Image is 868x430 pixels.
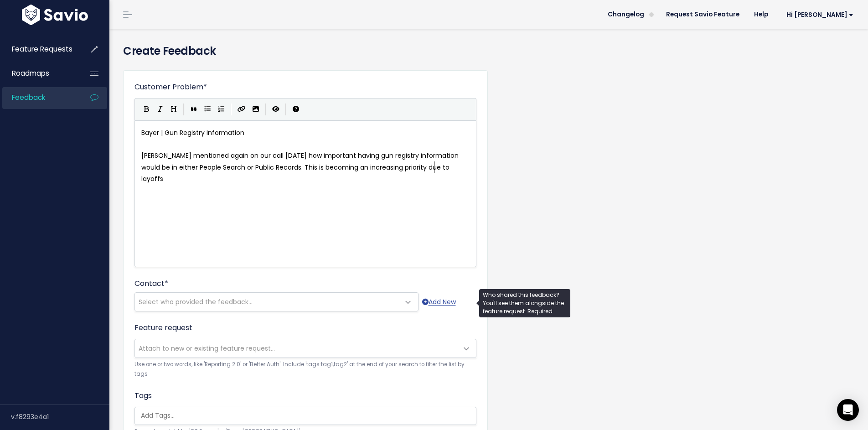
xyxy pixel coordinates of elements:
span: Attach to new or existing feature request... [139,344,275,353]
button: Import an image [249,103,263,116]
span: Hi [PERSON_NAME] [786,11,853,18]
h4: Create Feedback [123,43,854,59]
button: Numbered List [214,103,228,116]
input: Add Tags... [137,411,478,420]
a: Feedback [2,87,76,108]
i: | [265,104,266,115]
label: Tags [134,390,152,401]
span: Feedback [12,93,45,102]
button: Italic [153,103,167,116]
div: Open Intercom Messenger [837,399,859,421]
i: | [231,104,232,115]
span: Feature Requests [12,44,72,54]
button: Generic List [201,103,214,116]
button: Toggle Preview [269,103,283,116]
label: Contact [134,278,168,289]
button: Create Link [234,103,249,116]
span: Changelog [608,11,644,18]
button: Heading [167,103,181,116]
i: | [183,104,184,115]
button: Quote [187,103,201,116]
span: Bayer | Gun Registry Information [141,128,244,137]
button: Bold [139,103,153,116]
span: Roadmaps [12,68,49,78]
button: Markdown Guide [289,103,303,116]
a: Add New [422,296,456,308]
a: Hi [PERSON_NAME] [775,8,861,22]
span: [PERSON_NAME] mentioned again on our call [DATE] how important having gun registry information wo... [141,151,460,183]
span: Select who provided the feedback... [139,297,253,306]
div: v.f8293e4a1 [11,405,109,429]
a: Help [747,8,775,21]
a: Feature Requests [2,39,76,60]
small: Use one or two words, like 'Reporting 2.0' or 'Better Auth'. Include 'tags:tag1,tag2' at the end ... [134,360,476,379]
label: Feature request [134,322,192,333]
label: Customer Problem [134,82,207,93]
a: Request Savio Feature [659,8,747,21]
img: logo-white.9d6f32f41409.svg [20,5,90,25]
i: | [285,104,286,115]
div: Who shared this feedback? You'll see them alongside the feature request. Required. [479,289,570,317]
a: Roadmaps [2,63,76,84]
